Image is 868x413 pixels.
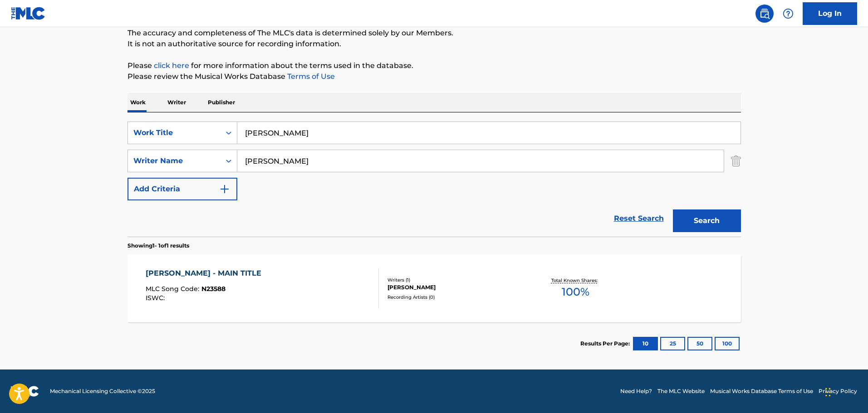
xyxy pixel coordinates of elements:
p: Please for more information about the terms used in the database. [128,60,741,71]
a: click here [154,61,189,70]
a: Need Help? [620,387,652,395]
p: Please review the Musical Works Database [128,71,741,82]
p: The accuracy and completeness of The MLC's data is determined solely by our Members. [128,28,741,39]
p: Writer [165,93,189,112]
div: [PERSON_NAME] - MAIN TITLE [146,268,266,279]
img: logo [11,386,39,397]
a: Public Search [755,5,774,23]
button: 50 [687,337,712,350]
iframe: Chat Widget [823,369,868,413]
a: The MLC Website [657,387,705,395]
a: Privacy Policy [819,387,857,395]
p: Total Known Shares: [551,277,600,284]
p: Work [128,93,148,112]
div: Recording Artists ( 0 ) [387,294,525,301]
a: Terms of Use [285,72,335,81]
span: ISWC : [146,294,167,302]
form: Search Form [128,121,741,237]
div: Work Title [133,127,215,138]
div: Writer Name [133,155,215,166]
span: N23588 [201,285,226,293]
a: Log In [803,2,857,25]
img: MLC Logo [11,7,46,20]
img: help [783,8,794,19]
p: Showing 1 - 1 of 1 results [128,242,189,250]
button: Search [673,209,741,232]
button: 25 [660,337,685,350]
img: search [759,8,770,19]
img: Delete Criterion [731,150,741,172]
button: 10 [633,337,658,350]
button: 100 [715,337,740,350]
div: Drag [825,379,831,406]
p: Results Per Page: [580,340,632,348]
div: Writers ( 1 ) [387,277,525,283]
img: 9d2ae6d4665cec9f34b9.svg [219,184,230,194]
a: Musical Works Database Terms of Use [710,387,813,395]
a: Reset Search [609,209,668,228]
p: It is not an authoritative source for recording information. [128,39,741,49]
span: Mechanical Licensing Collective © 2025 [50,387,155,395]
span: MLC Song Code : [146,285,201,293]
div: [PERSON_NAME] [387,283,525,292]
span: 100 % [562,284,589,300]
p: Publisher [205,93,238,112]
button: Add Criteria [128,178,237,200]
div: Help [779,5,797,23]
a: [PERSON_NAME] - MAIN TITLEMLC Song Code:N23588ISWC:Writers (1)[PERSON_NAME]Recording Artists (0)T... [128,254,741,322]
